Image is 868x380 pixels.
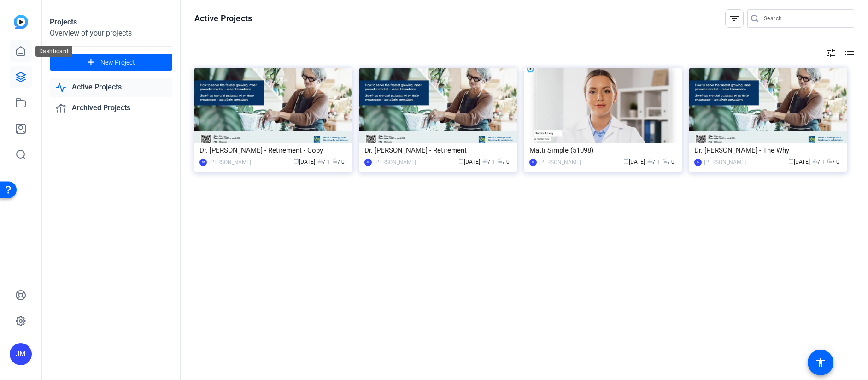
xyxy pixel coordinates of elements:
[694,159,702,166] div: JM
[529,143,677,157] div: Matti Simple (51098)
[364,159,372,166] div: JM
[100,58,135,67] span: New Project
[647,159,660,165] span: / 1
[50,28,172,39] div: Overview of your projects
[788,159,810,165] span: [DATE]
[10,343,32,365] div: JM
[497,159,510,165] span: / 0
[704,158,746,167] div: [PERSON_NAME]
[694,143,842,157] div: Dr. [PERSON_NAME] - The Why
[458,159,480,165] span: [DATE]
[50,17,172,28] div: Projects
[529,159,537,166] div: JM
[317,159,330,165] span: / 1
[482,158,488,164] span: group
[50,99,172,118] a: Archived Projects
[14,15,28,29] img: blue-gradient.svg
[482,159,495,165] span: / 1
[458,158,464,164] span: calendar_today
[209,158,251,167] div: [PERSON_NAME]
[764,13,847,24] input: Search
[50,78,172,97] a: Active Projects
[788,158,794,164] span: calendar_today
[364,143,512,157] div: Dr. [PERSON_NAME] - Retirement
[623,158,629,164] span: calendar_today
[812,158,818,164] span: group
[729,13,740,24] mat-icon: filter_list
[827,159,839,165] span: / 0
[199,143,347,157] div: Dr. [PERSON_NAME] - Retirement - Copy
[50,54,172,71] button: New Project
[293,159,315,165] span: [DATE]
[85,57,97,68] mat-icon: add
[194,13,252,24] h1: Active Projects
[825,47,836,59] mat-icon: tune
[317,158,323,164] span: group
[497,158,503,164] span: radio
[843,47,854,59] mat-icon: list
[812,159,825,165] span: / 1
[199,159,207,166] div: JM
[332,158,338,164] span: radio
[662,159,674,165] span: / 0
[815,357,826,368] mat-icon: accessibility
[647,158,653,164] span: group
[539,158,581,167] div: [PERSON_NAME]
[374,158,416,167] div: [PERSON_NAME]
[35,46,72,57] div: Dashboard
[293,158,299,164] span: calendar_today
[623,159,645,165] span: [DATE]
[827,158,833,164] span: radio
[662,158,668,164] span: radio
[332,159,345,165] span: / 0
